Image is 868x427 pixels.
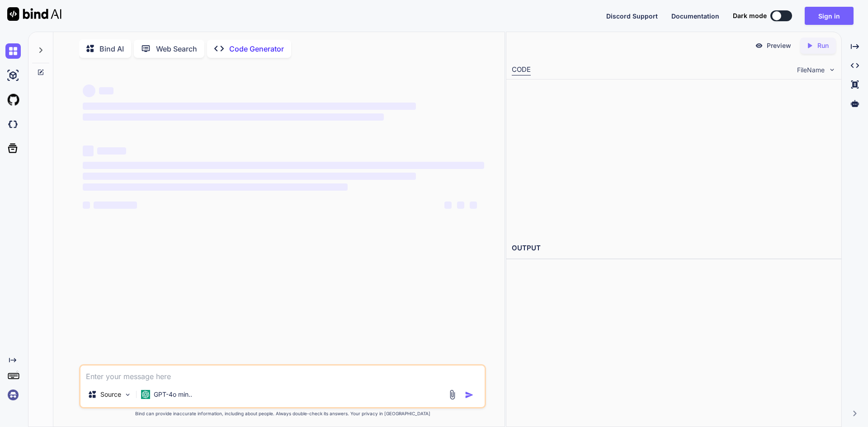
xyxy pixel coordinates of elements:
[733,11,767,20] span: Dark mode
[606,12,658,20] span: Discord Support
[444,202,452,209] span: ‌
[83,145,94,156] span: ‌
[805,7,854,25] button: Sign in
[94,202,137,209] span: ‌
[83,162,484,169] span: ‌
[97,147,126,155] span: ‌
[83,84,95,97] span: ‌
[100,390,121,399] p: Source
[83,183,348,191] span: ‌
[7,7,61,21] img: Bind AI
[99,87,113,94] span: ‌
[767,41,791,50] p: Preview
[817,41,829,50] p: Run
[671,11,719,21] button: Documentation
[606,11,658,21] button: Discord Support
[156,43,197,54] p: Web Search
[457,202,464,209] span: ‌
[506,238,841,259] h2: OUTPUT
[828,66,836,74] img: chevron down
[229,43,284,54] p: Code Generator
[671,12,719,20] span: Documentation
[5,43,21,59] img: chat
[470,202,477,209] span: ‌
[83,103,416,110] span: ‌
[797,66,825,75] span: FileName
[83,113,384,121] span: ‌
[465,390,474,399] img: icon
[755,42,763,50] img: preview
[5,387,21,403] img: signin
[5,68,21,83] img: ai-studio
[5,117,21,132] img: darkCloudIdeIcon
[124,391,132,399] img: Pick Models
[447,389,458,400] img: attachment
[83,202,90,209] span: ‌
[512,65,531,75] div: CODE
[99,43,124,54] p: Bind AI
[154,390,192,399] p: GPT-4o min..
[79,410,486,417] p: Bind can provide inaccurate information, including about people. Always double-check its answers....
[83,173,416,180] span: ‌
[5,92,21,108] img: githubLight
[141,390,150,399] img: GPT-4o mini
